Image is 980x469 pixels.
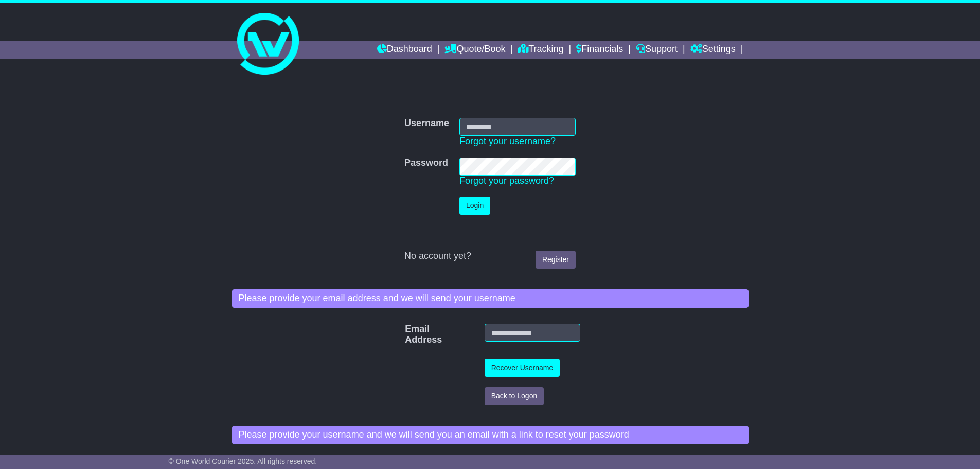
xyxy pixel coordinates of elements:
a: Register [536,251,576,269]
button: Recover Username [485,359,560,377]
a: Quote/Book [444,41,505,59]
a: Support [636,41,678,59]
a: Forgot your password? [459,176,554,186]
button: Login [459,197,490,215]
a: Forgot your username? [459,136,556,146]
div: No account yet? [404,251,576,262]
div: Please provide your username and we will send you an email with a link to reset your password [232,426,749,444]
div: Please provide your email address and we will send your username [232,289,749,308]
a: Financials [576,41,623,59]
a: Dashboard [377,41,432,59]
span: © One World Courier 2025. All rights reserved. [169,457,317,465]
label: Email Address [400,324,418,346]
a: Tracking [518,41,563,59]
a: Settings [690,41,736,59]
label: Password [404,158,448,169]
label: Username [404,118,449,129]
button: Back to Logon [485,387,544,405]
